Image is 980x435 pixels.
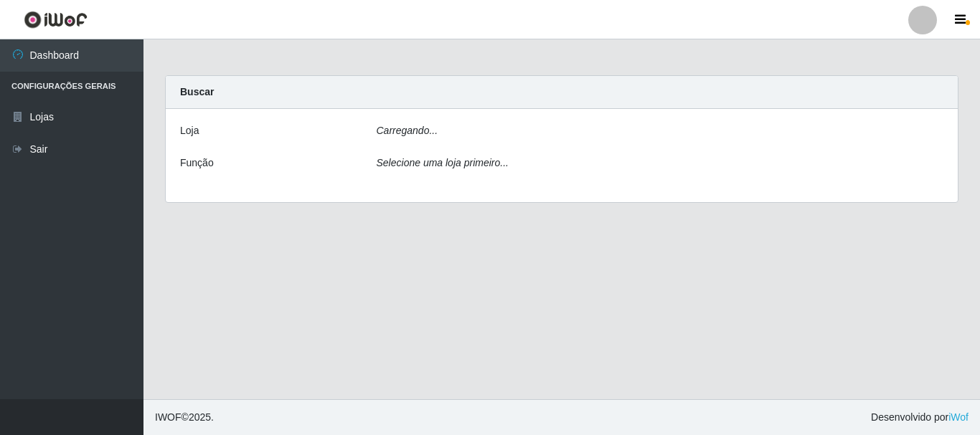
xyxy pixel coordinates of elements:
[871,410,969,425] span: Desenvolvido por
[948,411,969,423] a: iWof
[155,410,214,425] span: © 2025 .
[155,411,182,423] span: IWOF
[24,11,88,29] img: CoreUI Logo
[180,123,199,138] label: Loja
[180,156,214,171] label: Função
[377,157,509,168] i: Selecione uma loja primeiro...
[180,86,214,97] strong: Buscar
[377,125,438,136] i: Carregando...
